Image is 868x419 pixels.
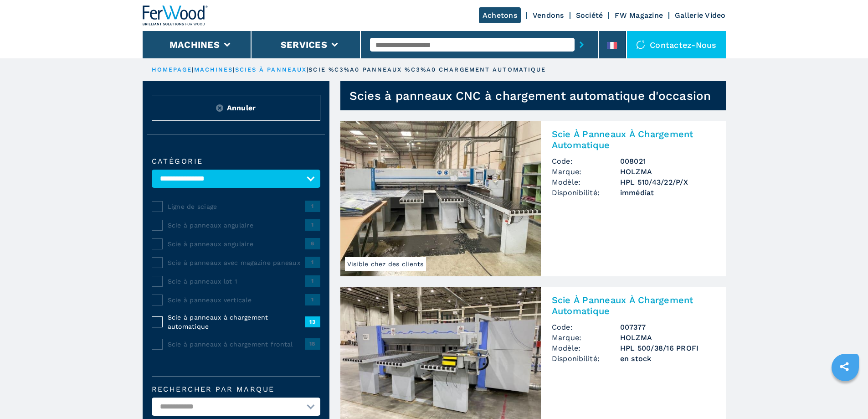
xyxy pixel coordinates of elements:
[168,340,305,349] span: Scie à panneaux à chargement frontal
[349,88,711,103] h1: Scies à panneaux CNC à chargement automatique d'occasion
[552,187,620,198] span: Disponibilité:
[308,66,546,74] p: scie %C3%A0 panneaux %C3%A0 chargement automatique
[615,11,663,20] a: FW Magazine
[152,386,320,393] label: Rechercher par marque
[168,277,305,286] span: Scie à panneaux lot 1
[307,66,308,73] span: |
[575,34,589,55] button: submit-button
[216,104,223,112] img: Reset
[340,121,726,276] a: Scie À Panneaux À Chargement Automatique HOLZMA HPL 510/43/22/P/XVisible chez des clientsScie À P...
[576,11,603,20] a: Société
[675,11,726,20] a: Gallerie Video
[552,177,620,187] span: Modèle:
[345,257,426,271] span: Visible chez des clients
[305,275,320,286] span: 1
[833,355,856,378] a: sharethis
[168,295,305,305] span: Scie à panneaux verticale
[479,7,521,23] a: Achetons
[552,156,620,166] span: Code:
[152,66,192,73] a: HOMEPAGE
[552,166,620,177] span: Marque:
[152,95,320,121] button: ResetAnnuler
[552,322,620,332] span: Code:
[168,239,305,248] span: Scie à panneaux angulaire
[305,316,320,327] span: 13
[305,238,320,249] span: 6
[620,353,715,364] span: en stock
[194,66,233,73] a: machines
[168,221,305,230] span: Scie à panneaux angulaire
[552,129,715,150] h2: Scie À Panneaux À Chargement Automatique
[168,202,305,211] span: Ligne de sciage
[143,5,208,26] img: Ferwood
[552,332,620,343] span: Marque:
[552,295,715,316] h2: Scie À Panneaux À Chargement Automatique
[281,39,327,50] button: Services
[533,11,564,20] a: Vendons
[305,294,320,305] span: 1
[168,313,305,331] span: Scie à panneaux à chargement automatique
[235,66,307,73] a: scies à panneaux
[227,103,256,113] span: Annuler
[620,187,715,198] span: immédiat
[627,31,726,58] div: Contactez-nous
[620,322,715,332] h3: 007377
[636,40,645,49] img: Contactez-nous
[620,156,715,166] h3: 008021
[305,219,320,230] span: 1
[305,201,320,212] span: 1
[340,121,541,276] img: Scie À Panneaux À Chargement Automatique HOLZMA HPL 510/43/22/P/X
[192,66,194,73] span: |
[152,158,320,165] label: catégorie
[620,177,715,187] h3: HPL 510/43/22/P/X
[620,332,715,343] h3: HOLZMA
[620,166,715,177] h3: HOLZMA
[305,257,320,268] span: 1
[169,39,220,50] button: Machines
[233,66,235,73] span: |
[305,338,320,349] span: 18
[168,258,305,267] span: Scie à panneaux avec magazine paneaux
[620,343,715,353] h3: HPL 500/38/16 PROFI
[552,343,620,353] span: Modèle:
[552,353,620,364] span: Disponibilité:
